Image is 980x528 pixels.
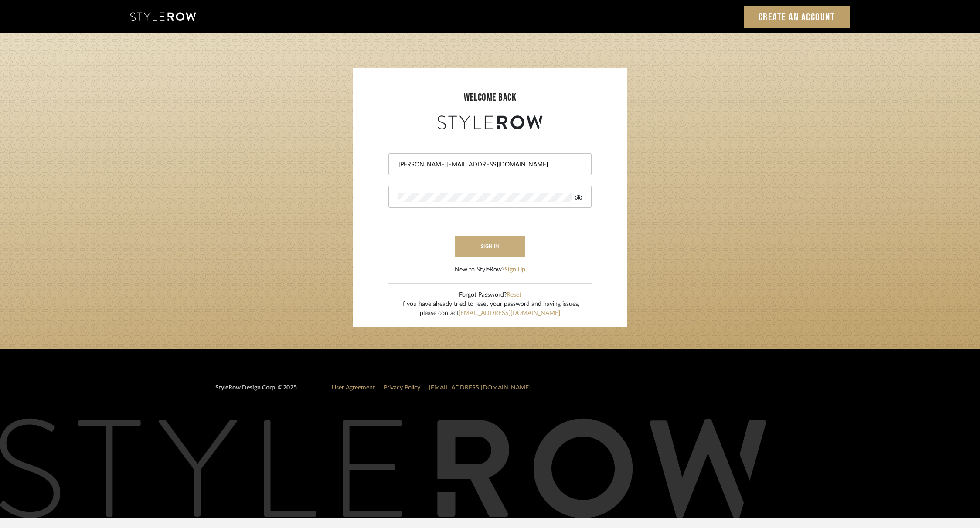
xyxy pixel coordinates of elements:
[459,310,560,316] a: [EMAIL_ADDRESS][DOMAIN_NAME]
[429,385,531,391] a: [EMAIL_ADDRESS][DOMAIN_NAME]
[401,300,579,318] div: If you have already tried to reset your password and having issues, please contact
[332,385,375,391] a: User Agreement
[384,385,420,391] a: Privacy Policy
[507,291,521,300] button: Reset
[361,90,619,105] div: welcome back
[401,291,579,300] div: Forgot Password?
[504,265,525,274] button: Sign Up
[744,6,850,28] a: Create an Account
[215,383,297,399] div: StyleRow Design Corp. ©2025
[455,236,525,257] button: sign in
[455,265,525,274] div: New to StyleRow?
[398,160,580,169] input: Email Address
